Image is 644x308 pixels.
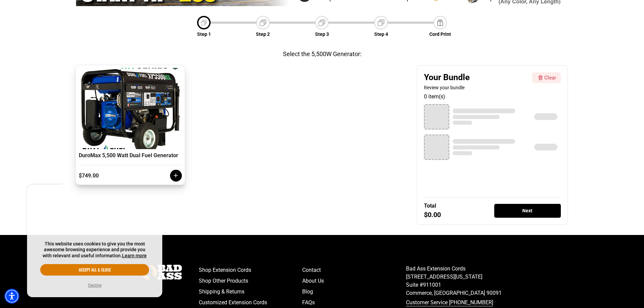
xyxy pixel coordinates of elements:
[406,265,510,297] p: Bad Ass Extension Cords [STREET_ADDRESS][US_STATE] Suite #911001 Commerce, [GEOGRAPHIC_DATA] 90091
[40,264,149,276] button: Accept all & close
[424,72,529,82] div: Your Bundle
[4,289,19,304] div: Accessibility Menu
[424,212,441,218] div: $0.00
[429,31,451,38] p: Cord Print
[197,31,211,38] p: Step 1
[40,227,149,236] h2: We use cookies
[374,31,388,38] p: Step 4
[302,297,406,308] a: FAQs
[302,276,406,286] a: About Us
[199,276,303,286] a: Shop Other Products
[27,185,162,298] aside: Cookie Consent
[79,152,182,165] div: DuroMax 5,500 Watt Dual Fuel Generator
[302,265,406,276] a: Contact
[40,241,149,259] p: This website uses cookies to give you the most awesome browsing experience and provide you with r...
[544,74,556,82] div: Clear
[79,172,140,179] div: $749.00
[199,297,303,308] a: Customized Extension Cords
[122,253,147,258] a: This website uses cookies to give you the most awesome browsing experience and provide you with r...
[424,93,561,101] div: 0 item(s)
[494,204,561,218] div: Next
[302,286,406,297] a: Blog
[283,49,361,58] div: Select the 5,500W Generator:
[424,84,529,91] div: Review your bundle
[424,203,436,209] div: Total
[199,286,303,297] a: Shipping & Returns
[199,265,303,276] a: Shop Extension Cords
[406,297,510,308] a: call 833-674-1699
[256,31,270,38] p: Step 2
[88,282,101,288] button: Decline
[315,31,329,38] p: Step 3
